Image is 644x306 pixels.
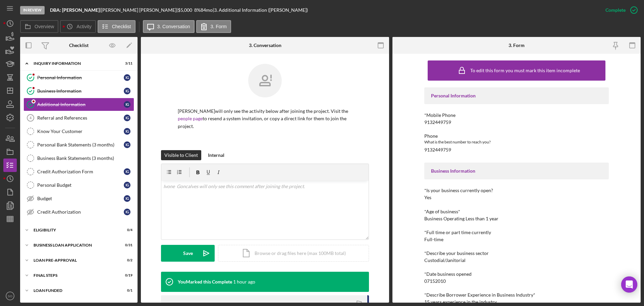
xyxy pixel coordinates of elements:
button: Visible to Client [161,150,201,160]
div: Know Your Customer [37,129,124,134]
div: To edit this form you must mark this item incomplete [470,68,580,73]
div: Business Operating Less than 1 year [424,216,498,221]
div: You Marked this Complete [178,279,232,285]
div: INQUIRY INFORMATION [34,61,116,65]
div: *Mobile Phone [424,113,609,118]
div: Credit Authorization Form [37,169,124,174]
div: Save [183,245,193,262]
a: Personal BudgetIG [23,178,134,192]
div: 9132449759 [424,147,451,152]
div: Open Intercom Messenger [621,276,637,293]
div: Referral and References [37,115,124,121]
div: *Full time or part time currently [424,230,609,235]
text: SO [8,294,12,298]
tspan: 4 [30,116,32,120]
div: I G [124,195,130,202]
p: [PERSON_NAME] will only see the activity below after joining the project. Visit the to resend a s... [178,107,352,130]
div: Business Bank Statements (3 months) [37,156,134,161]
span: $5,000 [178,7,192,13]
div: In Review [20,6,45,14]
label: 3. Conversation [157,24,190,29]
div: Credit Authorization [37,209,124,215]
div: Checklist [69,43,89,48]
div: 3. Conversation [249,43,281,48]
div: LOAN PRE-APPROVAL [34,258,116,262]
div: 07152010 [424,278,446,284]
div: | [50,7,101,13]
div: I G [124,168,130,175]
div: 84 mo [201,7,213,13]
a: BudgetIG [23,192,134,205]
div: What is the best number to reach you? [424,139,609,145]
div: 0 / 1 [120,289,132,293]
label: Activity [76,24,91,29]
div: 3 / 11 [120,61,132,65]
div: 0 / 2 [120,258,132,262]
div: FINAL STEPS [34,273,116,277]
a: Credit Authorization FormIG [23,165,134,178]
button: SO [3,289,17,303]
div: Yes [424,195,431,200]
a: Business Bank Statements (3 months) [23,151,134,165]
a: 4Referral and ReferencesIG [23,111,134,125]
div: LOAN FUNDED [34,289,116,293]
div: Budget [37,196,124,201]
a: Know Your CustomerIG [23,125,134,138]
button: Checklist [98,20,136,33]
div: ELIGIBILITY [34,228,116,232]
div: Internal [208,150,224,160]
div: *Describe your business sector [424,251,609,256]
div: Personal Bank Statements (3 months) [37,142,124,147]
div: I G [124,74,130,81]
div: *Describe Borrower Experience in Business Industry* [424,292,609,298]
a: Personal InformationIG [23,71,134,84]
div: 0 / 31 [120,243,132,247]
div: 8 % [194,7,201,13]
div: [PERSON_NAME] [PERSON_NAME] | [101,7,178,13]
div: Complete [605,3,626,17]
button: Overview [20,20,58,33]
div: Phone [424,133,609,139]
div: I G [124,88,130,94]
b: DBA: [PERSON_NAME] [50,7,100,13]
time: 2025-09-05 16:49 [233,279,255,285]
div: Personal Information [431,93,602,98]
div: | 3. Additional Information ([PERSON_NAME]) [213,7,308,13]
div: *Is your business currently open? [424,188,609,193]
div: I G [124,115,130,121]
div: Business Information [37,88,124,94]
div: 0 / 4 [120,228,132,232]
div: 3. Form [508,43,525,48]
div: I G [124,141,130,148]
div: I G [124,128,130,135]
button: Save [161,245,215,262]
div: Business Information [431,168,602,174]
button: 3. Conversation [143,20,195,33]
div: BUSINESS LOAN APPLICATION [34,243,116,247]
label: 3. Form [211,24,227,29]
a: Business InformationIG [23,84,134,98]
div: I G [124,209,130,215]
div: I G [124,182,130,188]
div: *Age of business* [424,209,609,214]
div: Visible to Client [164,150,198,160]
button: Complete [599,3,641,17]
div: 15 years experience in the industry [424,299,497,305]
button: Activity [60,20,96,33]
a: Additional InformationIG [23,98,134,111]
button: Internal [205,150,228,160]
div: I G [124,101,130,108]
div: Full-time [424,237,443,242]
label: Checklist [112,24,131,29]
div: 9132449759 [424,120,451,125]
label: Overview [35,24,54,29]
div: Custodial/Janitorial [424,258,466,263]
a: Credit AuthorizationIG [23,205,134,219]
div: Personal Information [37,75,124,80]
button: 3. Form [196,20,231,33]
div: 0 / 19 [120,273,132,277]
div: Additional Information [37,102,124,107]
div: Personal Budget [37,182,124,188]
div: *Date business opened [424,271,609,277]
a: people page [178,116,203,121]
